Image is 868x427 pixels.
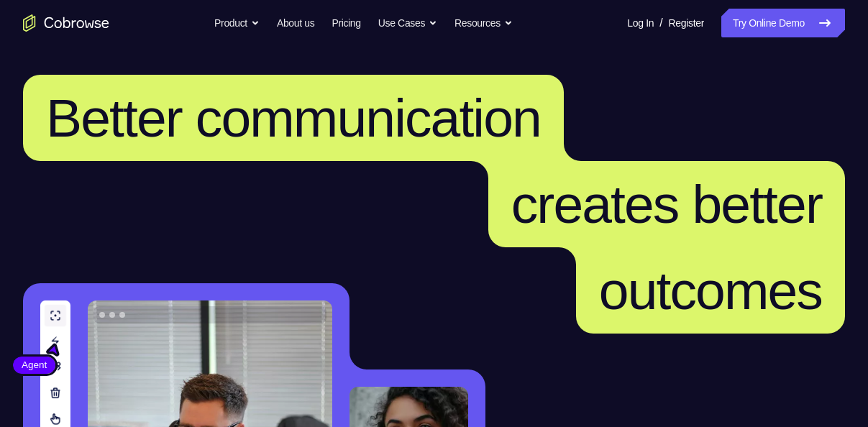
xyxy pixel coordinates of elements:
[13,358,55,372] span: Agent
[23,14,109,32] a: Go to the home page
[721,9,845,37] a: Try Online Demo
[454,9,513,37] button: Resources
[378,9,437,37] button: Use Cases
[627,9,654,37] a: Log In
[659,14,662,32] span: /
[332,9,360,37] a: Pricing
[46,88,541,148] span: Better communication
[669,9,704,37] a: Register
[511,174,822,234] span: creates better
[214,9,260,37] button: Product
[277,9,314,37] a: About us
[599,260,822,321] span: outcomes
